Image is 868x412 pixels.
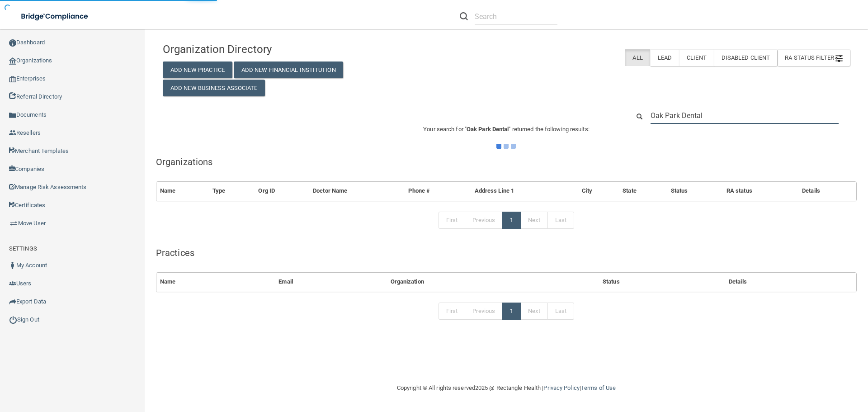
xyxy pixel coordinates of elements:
label: All [625,49,650,66]
a: Terms of Use [581,384,616,391]
h4: Organization Directory [163,43,383,55]
input: Search [475,8,557,25]
input: Search [651,107,839,124]
a: Previous [465,212,503,229]
th: Type [209,182,255,200]
label: Client [679,49,714,66]
img: ic_user_dark.df1a06c3.png [9,262,16,269]
img: enterprise.0d942306.png [9,76,16,82]
button: Add New Financial Institution [234,62,343,78]
a: Next [520,212,547,229]
span: RA Status Filter [785,54,843,61]
a: Last [547,212,574,229]
th: City [578,182,619,200]
th: Doctor Name [309,182,405,200]
a: First [439,212,466,229]
th: Details [725,273,856,291]
img: ic-search.3b580494.png [460,12,468,20]
img: organization-icon.f8decf85.png [9,57,16,65]
img: icon-export.b9366987.png [9,298,16,305]
a: Next [520,303,547,320]
th: Details [798,182,856,200]
a: Privacy Policy [543,384,579,391]
label: Disabled Client [714,49,778,66]
th: Address Line 1 [471,182,578,200]
img: ic_reseller.de258add.png [9,129,16,137]
p: Your search for " " returned the following results: [156,124,857,135]
th: Email [275,273,387,291]
a: Last [547,303,574,320]
img: bridge_compliance_login_screen.278c3ca4.svg [14,7,97,26]
a: First [439,303,466,320]
img: icon-documents.8dae5593.png [9,112,16,119]
h5: Organizations [156,157,857,167]
button: Add New Practice [163,62,232,78]
img: icon-filter@2x.21656d0b.png [835,55,843,62]
th: Phone # [405,182,471,200]
span: Oak Park Dental [467,126,509,133]
button: Add New Business Associate [163,80,265,96]
th: Status [667,182,723,200]
div: Copyright © All rights reserved 2025 @ Rectangle Health | | [341,374,671,403]
img: ajax-loader.4d491dd7.gif [496,144,516,149]
img: ic_power_dark.7ecde6b1.png [9,316,17,324]
img: ic_dashboard_dark.d01f4a41.png [9,39,16,47]
label: SETTINGS [9,243,37,254]
a: Previous [465,303,503,320]
th: Name [156,273,275,291]
th: State [619,182,667,200]
img: briefcase.64adab9b.png [9,219,18,228]
th: Name [156,182,209,200]
h5: Practices [156,248,857,258]
th: Organization [387,273,599,291]
th: RA status [723,182,798,200]
a: 1 [502,212,521,229]
th: Org ID [255,182,309,200]
th: Status [599,273,725,291]
a: 1 [502,303,521,320]
img: icon-users.e205127d.png [9,280,16,287]
label: Lead [650,49,679,66]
